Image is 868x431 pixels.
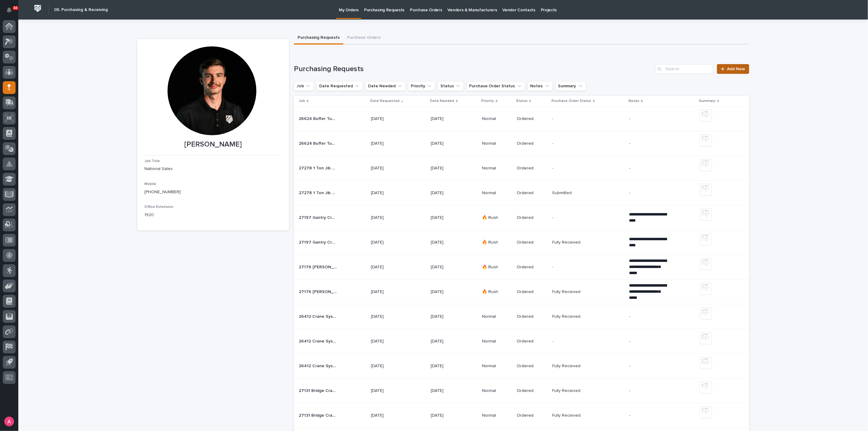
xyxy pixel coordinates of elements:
p: Normal [482,339,512,344]
a: [PHONE_NUMBER] [145,190,181,194]
p: Job [299,98,305,104]
p: 🔥 Rush [482,215,512,220]
p: Normal [482,413,512,418]
p: 🔥 Rush [482,240,512,245]
p: 26412 Crane System [299,362,338,369]
p: 1920 [145,212,282,218]
p: Fully Received [552,239,582,245]
p: Ordered [517,289,548,295]
p: Date Requested [371,98,400,104]
p: Normal [482,166,512,171]
button: Date Requested [316,81,363,91]
p: 27278 1 Ton Jib Crane [299,165,338,171]
p: - [629,116,667,121]
p: 48 [13,6,17,10]
p: [DATE] [371,190,409,196]
tr: 27278 1 Ton Jib Crane27278 1 Ton Jib Crane [DATE][DATE]NormalOrderedSubmittedSubmitted - [294,181,749,205]
p: - [629,314,667,319]
p: Ordered [517,190,548,196]
p: National Sales [145,166,282,172]
p: Ordered [517,215,548,220]
p: Normal [482,116,512,121]
p: Ordered [517,314,548,319]
span: Add New [727,67,745,71]
button: Priority [408,81,435,91]
tr: 26624 Buffer Tubes26624 Buffer Tubes [DATE][DATE]NormalOrdered-- - [294,107,749,131]
p: Summary [699,98,716,104]
p: - [552,214,555,220]
p: - [552,165,555,171]
p: Ordered [517,265,548,270]
button: Status [438,81,464,91]
p: 27197 Gantry Crane [299,214,338,220]
p: [DATE] [371,141,409,146]
h2: 05. Purchasing & Receiving [54,7,108,13]
input: Search [655,64,713,74]
p: [DATE] [431,388,469,393]
p: Normal [482,141,512,146]
p: [DATE] [371,388,409,393]
p: [DATE] [371,413,409,418]
button: users-avatar [3,415,16,428]
tr: 26412 Crane System26412 Crane System [DATE][DATE]NormalOrderedFully ReceivedFully Received - [294,354,749,378]
p: - [629,388,667,393]
p: 🔥 Rush [482,289,512,295]
span: Job Title [145,159,160,163]
p: Fully Received [552,387,582,393]
p: 26624 Buffer Tubes [299,140,338,146]
button: Notifications [3,4,16,16]
p: [DATE] [371,339,409,344]
p: [DATE] [431,141,469,146]
p: [DATE] [431,215,469,220]
p: [DATE] [371,364,409,369]
tr: 26624 Buffer Tubes26624 Buffer Tubes [DATE][DATE]NormalOrdered-- - [294,131,749,156]
p: 27278 1 Ton Jib Crane [299,189,338,196]
p: Ordered [517,364,548,369]
p: [DATE] [371,265,409,270]
p: [DATE] [431,289,469,295]
p: Normal [482,190,512,196]
p: Ordered [517,141,548,146]
p: - [552,115,555,121]
p: 🔥 Rush [482,265,512,270]
p: - [629,190,667,196]
p: Submitted [552,189,573,196]
p: 26412 Crane System [299,338,338,344]
p: Ordered [517,388,548,393]
p: [DATE] [371,240,409,245]
p: [DATE] [431,166,469,171]
button: Date Needed [365,81,406,91]
p: Status [516,98,528,104]
button: Purchase Orders [343,32,384,45]
p: Fully Received [552,412,582,418]
tr: 27278 1 Ton Jib Crane27278 1 Ton Jib Crane [DATE][DATE]NormalOrdered-- - [294,156,749,181]
p: 27176 [PERSON_NAME] [299,263,338,270]
button: Purchase Order Status [466,81,525,91]
div: Notifications48 [8,7,16,17]
p: Ordered [517,240,548,245]
p: [DATE] [371,116,409,121]
tr: 27197 Gantry Crane27197 Gantry Crane [DATE][DATE]🔥 RushOrderedFully ReceivedFully Received **** *... [294,230,749,255]
p: - [629,339,667,344]
p: [DATE] [431,314,469,319]
p: Ordered [517,413,548,418]
button: Job [294,81,314,91]
tr: 26412 Crane System26412 Crane System [DATE][DATE]NormalOrdered-- - [294,329,749,354]
p: 26412 Crane System [299,313,338,319]
p: Purchase Order Status [552,98,591,104]
p: Date Needed [430,98,454,104]
p: 27176 [PERSON_NAME] [299,288,338,295]
p: 27197 Gantry Crane [299,239,338,245]
p: 27131 Bridge Crane [299,412,338,418]
p: [DATE] [371,166,409,171]
button: Purchasing Requests [294,32,343,45]
p: - [552,140,555,146]
tr: 27131 Bridge Crane27131 Bridge Crane [DATE][DATE]NormalOrderedFully ReceivedFully Received - [294,378,749,403]
h1: Purchasing Requests [294,65,653,74]
p: 26624 Buffer Tubes [299,115,338,121]
p: Normal [482,314,512,319]
p: - [629,166,667,171]
button: Summary [555,81,586,91]
p: [DATE] [431,240,469,245]
p: 27131 Bridge Crane [299,387,338,393]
